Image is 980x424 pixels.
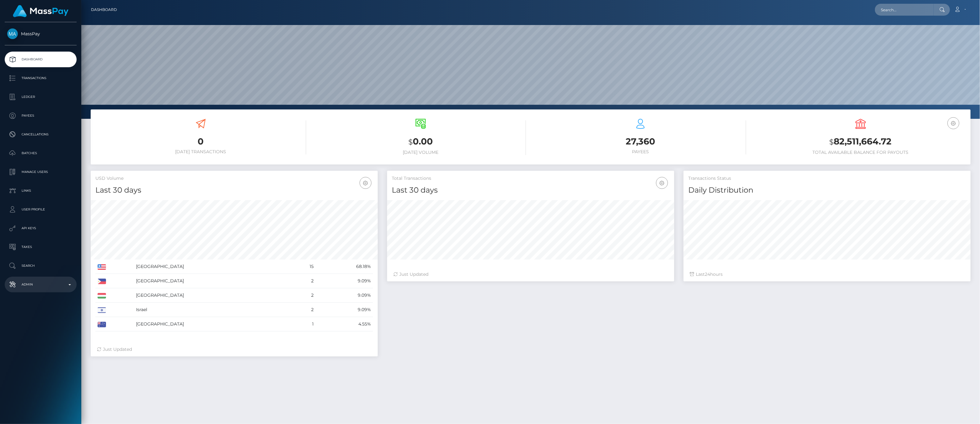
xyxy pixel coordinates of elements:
[5,277,77,292] a: Admin
[290,274,316,288] td: 2
[7,92,74,102] p: Ledger
[7,149,74,158] p: Batches
[705,271,710,277] span: 24
[98,264,106,270] img: US.png
[91,3,117,16] a: Dashboard
[408,138,413,146] small: $
[7,205,74,214] p: User Profile
[5,89,77,105] a: Ledger
[95,135,306,148] h3: 0
[95,175,373,182] h5: USD Volume
[535,149,746,154] h6: Payees
[95,185,373,196] h4: Last 30 days
[316,135,526,148] h3: 0.00
[316,317,373,331] td: 4.55%
[5,70,77,86] a: Transactions
[134,317,290,331] td: [GEOGRAPHIC_DATA]
[316,260,373,274] td: 68.18%
[5,258,77,274] a: Search
[5,31,77,37] span: MassPay
[5,127,77,142] a: Cancellations
[875,4,934,16] input: Search...
[290,317,316,331] td: 1
[688,175,966,182] h5: Transactions Status
[7,130,74,139] p: Cancellations
[5,183,77,199] a: Links
[7,280,74,289] p: Admin
[134,288,290,303] td: [GEOGRAPHIC_DATA]
[7,28,18,39] img: MassPay
[5,145,77,161] a: Batches
[392,185,669,196] h4: Last 30 days
[5,52,77,67] a: Dashboard
[5,108,77,124] a: Payees
[7,167,74,177] p: Manage Users
[5,239,77,255] a: Taxes
[290,288,316,303] td: 2
[13,5,68,17] img: MassPay Logo
[95,149,306,154] h6: [DATE] Transactions
[755,150,966,155] h6: Total Available Balance for Payouts
[5,202,77,217] a: User Profile
[98,307,106,313] img: IL.png
[392,175,669,182] h5: Total Transactions
[290,260,316,274] td: 15
[535,135,746,148] h3: 27,360
[393,271,668,278] div: Just Updated
[98,322,106,327] img: AU.png
[316,288,373,303] td: 9.09%
[5,164,77,180] a: Manage Users
[7,224,74,233] p: API Keys
[7,55,74,64] p: Dashboard
[98,293,106,299] img: HU.png
[316,150,526,155] h6: [DATE] Volume
[134,303,290,317] td: Israel
[290,303,316,317] td: 2
[316,274,373,288] td: 9.09%
[5,220,77,236] a: API Keys
[134,274,290,288] td: [GEOGRAPHIC_DATA]
[688,185,966,196] h4: Daily Distribution
[316,303,373,317] td: 9.09%
[7,73,74,83] p: Transactions
[7,111,74,120] p: Payees
[134,260,290,274] td: [GEOGRAPHIC_DATA]
[690,271,964,278] div: Last hours
[97,346,371,353] div: Just Updated
[830,138,834,146] small: $
[7,261,74,270] p: Search
[7,186,74,195] p: Links
[755,135,966,148] h3: 82,511,664.72
[98,279,106,284] img: PH.png
[7,242,74,252] p: Taxes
